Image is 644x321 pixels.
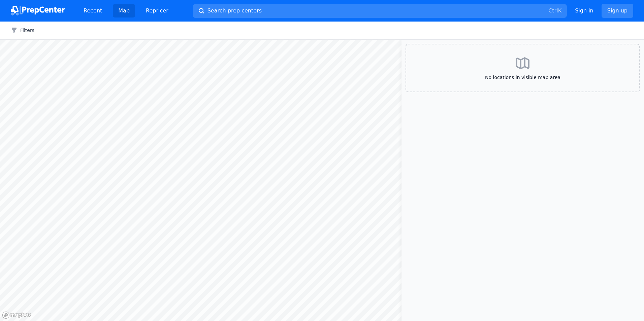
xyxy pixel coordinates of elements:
a: Sign up [602,4,633,18]
kbd: Ctrl [548,7,558,14]
img: PrepCenter [11,6,65,15]
a: Sign in [575,7,593,15]
a: Repricer [140,4,174,17]
button: Filters [11,27,34,34]
button: Search prep centersCtrlK [193,4,567,18]
span: No locations in visible map area [417,74,629,81]
a: Recent [78,4,107,17]
kbd: K [558,7,562,14]
a: Mapbox logo [2,311,32,319]
a: Map [113,4,135,17]
span: Search prep centers [207,7,262,15]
